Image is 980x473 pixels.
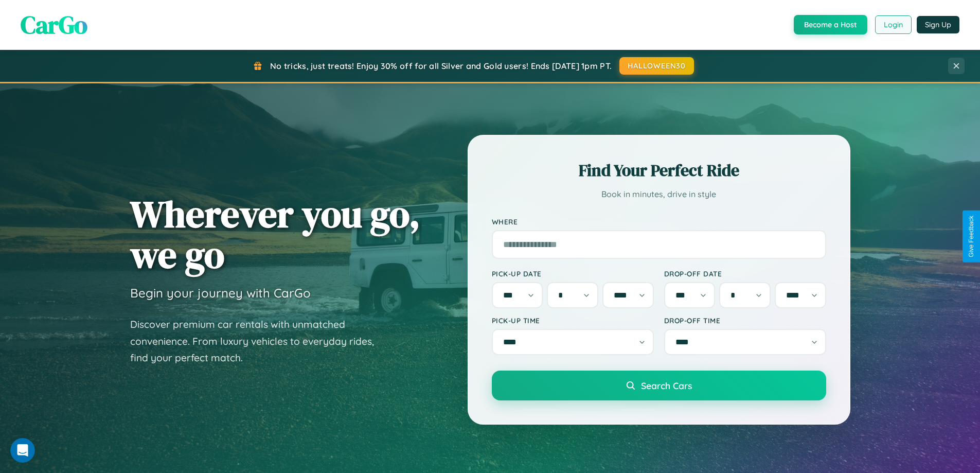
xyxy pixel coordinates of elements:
[492,159,826,182] h2: Find Your Perfect Ride
[130,285,311,301] h3: Begin your journey with CarGo
[664,316,826,325] label: Drop-off Time
[270,61,612,71] span: No tricks, just treats! Enjoy 30% off for all Silver and Gold users! Ends [DATE] 1pm PT.
[968,216,975,257] div: Give Feedback
[875,15,912,34] button: Login
[130,316,387,366] p: Discover premium car rentals with unmatched convenience. From luxury vehicles to everyday rides, ...
[492,316,654,325] label: Pick-up Time
[21,8,87,42] span: CarGo
[492,371,826,400] button: Search Cars
[492,217,826,226] label: Where
[917,16,959,33] button: Sign Up
[641,380,692,391] span: Search Cars
[492,187,826,202] p: Book in minutes, drive in style
[619,57,694,75] button: HALLOWEEN30
[492,269,654,278] label: Pick-up Date
[794,15,867,34] button: Become a Host
[10,438,35,463] iframe: Intercom live chat
[130,194,420,275] h1: Wherever you go, we go
[664,269,826,278] label: Drop-off Date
